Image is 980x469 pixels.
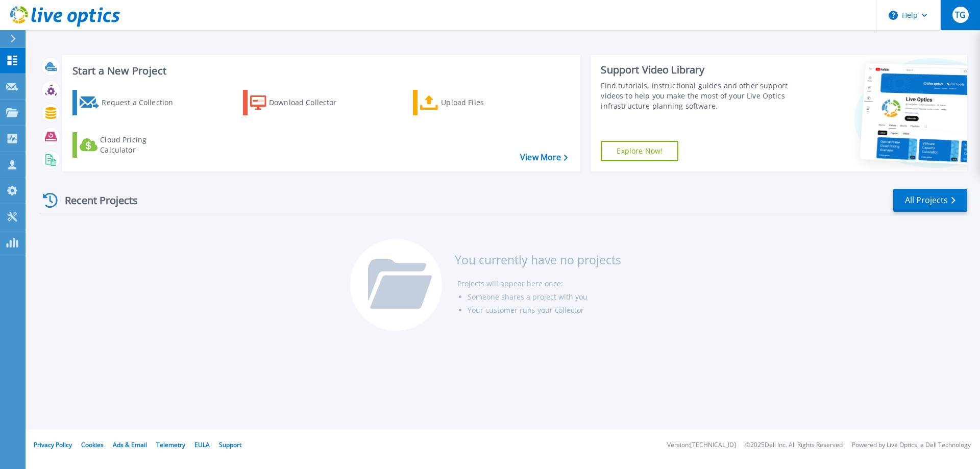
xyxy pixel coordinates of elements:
[269,92,351,113] div: Download Collector
[102,92,183,113] div: Request a Collection
[955,11,966,19] span: TG
[219,440,241,449] a: Support
[852,442,971,449] li: Powered by Live Optics, a Dell Technology
[156,440,185,449] a: Telemetry
[520,153,568,162] a: View More
[667,442,736,449] li: Version: [TECHNICAL_ID]
[72,65,568,77] h3: Start a New Project
[243,90,357,115] a: Download Collector
[113,440,147,449] a: Ads & Email
[413,90,527,115] a: Upload Files
[601,81,793,111] div: Find tutorials, instructional guides and other support videos to help you make the most of your L...
[194,440,210,449] a: EULA
[601,141,678,161] a: Explore Now!
[893,189,967,212] a: All Projects
[81,440,104,449] a: Cookies
[34,440,72,449] a: Privacy Policy
[72,132,186,158] a: Cloud Pricing Calculator
[745,442,843,449] li: © 2025 Dell Inc. All Rights Reserved
[100,135,182,155] div: Cloud Pricing Calculator
[39,188,152,213] div: Recent Projects
[468,290,621,304] li: Someone shares a project with you
[441,92,523,113] div: Upload Files
[601,63,793,77] div: Support Video Library
[457,277,621,290] li: Projects will appear here once:
[72,90,186,115] a: Request a Collection
[455,254,621,265] h3: You currently have no projects
[468,304,621,317] li: Your customer runs your collector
